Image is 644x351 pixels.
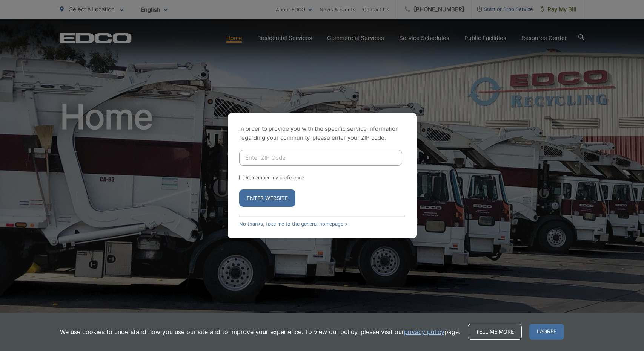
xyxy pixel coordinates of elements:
[404,327,444,336] a: privacy policy
[239,189,295,207] button: Enter Website
[60,327,460,336] p: We use cookies to understand how you use our site and to improve your experience. To view our pol...
[239,150,402,166] input: Enter ZIP Code
[239,221,348,227] a: No thanks, take me to the general homepage >
[239,124,405,142] p: In order to provide you with the specific service information regarding your community, please en...
[529,324,564,340] span: I agree
[246,175,304,180] label: Remember my preference
[468,324,522,340] a: Tell me more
